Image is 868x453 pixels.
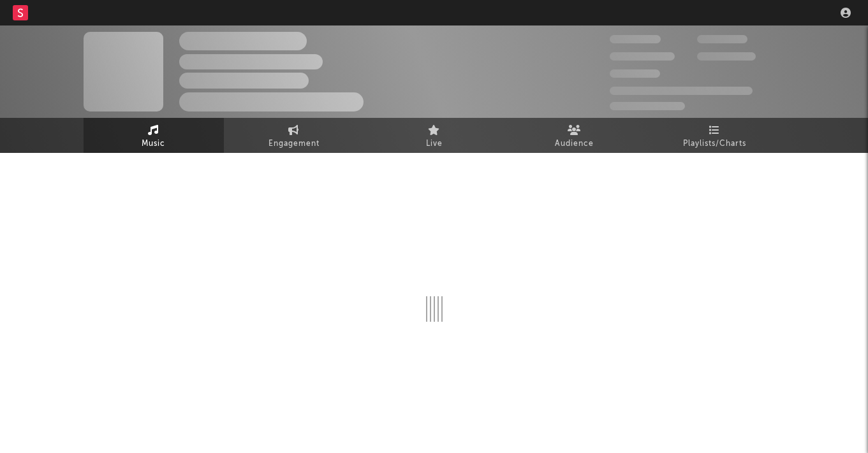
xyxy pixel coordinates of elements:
span: 100,000 [697,35,747,43]
span: Jump Score: 85.0 [610,102,685,110]
span: Engagement [268,136,320,152]
a: Audience [504,118,645,153]
span: 100,000 [610,69,660,78]
span: 300,000 [610,35,661,43]
span: 50,000,000 Monthly Listeners [610,87,753,95]
span: Music [142,136,165,152]
a: Engagement [224,118,364,153]
span: 50,000,000 [610,52,675,61]
span: Playlists/Charts [683,136,746,152]
span: Audience [555,136,594,152]
span: 1,000,000 [697,52,756,61]
a: Playlists/Charts [645,118,785,153]
span: Live [426,136,443,152]
a: Music [84,118,224,153]
a: Live [364,118,504,153]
